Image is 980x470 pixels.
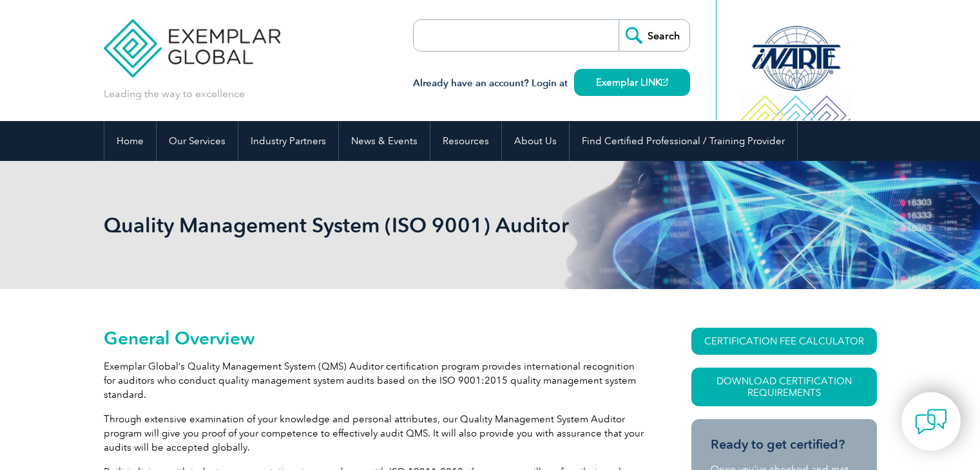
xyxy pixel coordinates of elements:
[104,412,645,455] p: Through extensive examination of your knowledge and personal attributes, our Quality Management S...
[339,121,430,161] a: News & Events
[430,121,501,161] a: Resources
[691,368,877,406] a: Download Certification Requirements
[915,406,947,438] img: contact-chat.png
[104,87,245,101] p: Leading the way to excellence
[157,121,238,161] a: Our Services
[661,79,668,86] img: open_square.png
[502,121,569,161] a: About Us
[104,328,645,348] h2: General Overview
[691,328,877,355] a: CERTIFICATION FEE CALCULATOR
[619,20,689,51] input: Search
[711,437,858,453] h3: Ready to get certified?
[238,121,338,161] a: Industry Partners
[570,121,797,161] a: Find Certified Professional / Training Provider
[574,69,690,96] a: Exemplar LINK
[104,212,599,238] h1: Quality Management System (ISO 9001) Auditor
[413,75,690,91] h3: Already have an account? Login at
[104,359,645,402] p: Exemplar Global’s Quality Management System (QMS) Auditor certification program provides internat...
[104,121,156,161] a: Home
